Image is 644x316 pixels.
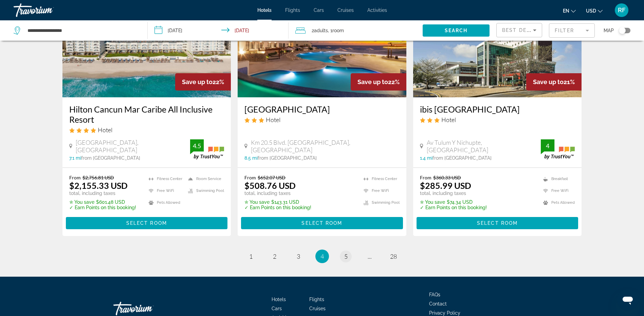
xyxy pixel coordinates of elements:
span: From [244,175,256,180]
iframe: Button to launch messaging window [617,289,639,311]
a: Hotels [272,297,286,302]
span: Adults [314,28,328,33]
span: Hotel [98,126,112,134]
button: Search [423,24,490,37]
img: trustyou-badge.svg [190,139,224,159]
span: ✮ You save [69,199,94,205]
span: Cars [314,7,324,13]
span: From [69,175,81,180]
del: $2,756.81 USD [82,175,114,180]
div: 4.5 [190,142,204,150]
button: Change language [563,6,576,16]
div: 3 star Hotel [420,116,575,123]
button: Select Room [66,217,228,229]
a: Select Room [417,218,578,226]
li: Room Service [185,175,224,183]
button: Check-in date: Oct 4, 2025 Check-out date: Oct 11, 2025 [148,20,289,41]
span: Contact [429,301,447,307]
span: Save up to [182,78,213,85]
p: ✓ Earn Points on this booking! [420,205,487,210]
p: total, including taxes [244,191,311,196]
nav: Pagination [62,250,582,263]
li: Swimming Pool [360,198,400,207]
a: Select Room [66,218,228,226]
span: Select Room [477,220,518,226]
span: [GEOGRAPHIC_DATA], [GEOGRAPHIC_DATA] [76,139,190,154]
li: Fitness Center [360,175,400,183]
a: Hilton Cancun Mar Caribe All Inclusive Resort [69,104,224,124]
a: Activities [367,7,387,13]
span: ... [368,253,372,260]
a: Select Room [241,218,403,226]
a: Cars [272,306,282,311]
p: total, including taxes [420,191,487,196]
a: ibis [GEOGRAPHIC_DATA] [420,104,575,114]
div: 21% [526,73,582,91]
p: ✓ Earn Points on this booking! [244,205,311,210]
span: RF [618,7,625,14]
li: Free WiFi [145,186,185,195]
a: Hotels [257,7,272,13]
span: Hotel [266,116,280,123]
li: Fitness Center [145,175,185,183]
span: from [GEOGRAPHIC_DATA] [433,155,492,161]
span: USD [586,8,596,14]
ins: $508.76 USD [244,180,296,191]
span: 2 [273,253,276,260]
span: 3 [297,253,300,260]
span: ✮ You save [420,199,445,205]
button: Travelers: 2 adults, 0 children [289,20,423,41]
div: 4 star Hotel [69,126,224,134]
button: Filter [549,23,595,38]
del: $360.33 USD [433,175,461,180]
li: Free WiFi [360,186,400,195]
span: Best Deals [502,27,537,33]
span: , 1 [328,26,344,35]
span: 5 [344,253,348,260]
span: 1 [249,253,253,260]
span: Search [445,28,468,33]
span: Save up to [533,78,564,85]
button: Change currency [586,6,603,16]
a: Flights [309,297,324,302]
li: Pets Allowed [145,198,185,207]
a: Flights [285,7,300,13]
button: User Menu [613,3,630,17]
a: Cruises [337,7,354,13]
p: $143.31 USD [244,199,311,205]
ins: $285.99 USD [420,180,471,191]
img: trustyou-badge.svg [541,139,575,159]
a: FAQs [429,292,440,297]
li: Pets Allowed [540,198,575,207]
span: Room [332,28,344,33]
span: 8.5 mi [244,155,258,161]
a: Privacy Policy [429,310,460,316]
span: Save up to [357,78,388,85]
span: 4 [320,253,324,260]
div: 4 [541,142,554,150]
span: en [563,8,569,14]
a: [GEOGRAPHIC_DATA] [244,104,400,114]
button: Select Room [241,217,403,229]
li: Breakfast [540,175,575,183]
span: From [420,175,431,180]
a: Cruises [309,306,326,311]
ins: $2,155.33 USD [69,180,128,191]
span: ✮ You save [244,199,270,205]
span: Av Tulum Y Nichupte, [GEOGRAPHIC_DATA] [427,139,541,154]
span: Km 20.5 Blvd. [GEOGRAPHIC_DATA], [GEOGRAPHIC_DATA] [251,139,399,154]
span: Select Room [301,220,342,226]
span: Select Room [126,220,167,226]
